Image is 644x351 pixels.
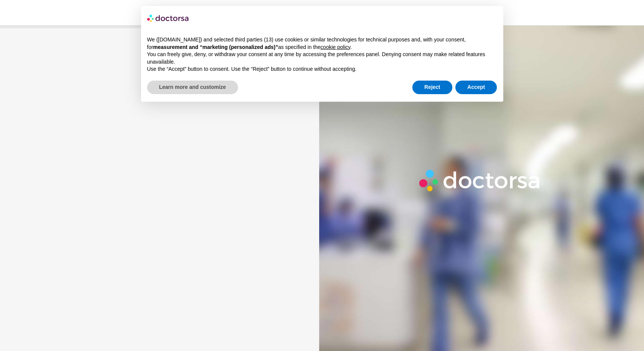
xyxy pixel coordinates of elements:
[153,44,278,50] strong: measurement and “marketing (personalized ads)”
[320,44,350,50] a: cookie policy
[416,166,544,195] img: Logo-Doctorsa-trans-White-partial-flat.png
[147,36,497,51] p: We ([DOMAIN_NAME]) and selected third parties (13) use cookies or similar technologies for techni...
[147,51,497,66] p: You can freely give, deny, or withdraw your consent at any time by accessing the preferences pane...
[412,81,452,94] button: Reject
[147,66,497,73] p: Use the “Accept” button to consent. Use the “Reject” button to continue without accepting.
[147,12,189,24] img: logo
[147,81,238,94] button: Learn more and customize
[455,81,497,94] button: Accept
